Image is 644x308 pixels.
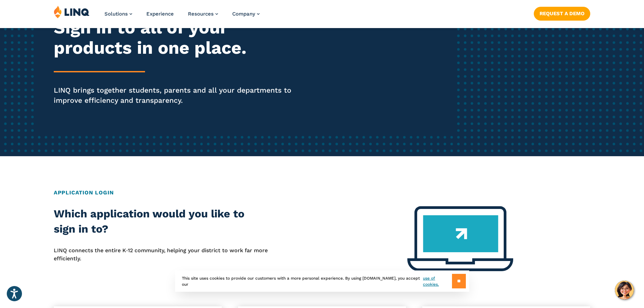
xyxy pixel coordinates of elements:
h2: Application Login [54,189,590,197]
div: This site uses cookies to provide our customers with a more personal experience. By using [DOMAIN... [175,270,469,292]
a: use of cookies. [423,275,452,287]
a: Resources [188,11,218,17]
h2: Sign in to all of your products in one place. [54,18,302,58]
nav: Button Navigation [534,5,590,20]
button: Hello, have a question? Let’s chat. [615,281,634,300]
a: Request a Demo [534,7,590,20]
img: LINQ | K‑12 Software [54,5,90,18]
span: Company [232,11,255,17]
h2: Which application would you like to sign in to? [54,206,268,237]
nav: Primary Navigation [104,5,260,28]
p: LINQ connects the entire K‑12 community, helping your district to work far more efficiently. [54,246,268,263]
p: LINQ brings together students, parents and all your departments to improve efficiency and transpa... [54,85,302,105]
a: Solutions [104,11,132,17]
span: Resources [188,11,214,17]
a: Company [232,11,260,17]
a: Experience [146,11,174,17]
span: Solutions [104,11,128,17]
